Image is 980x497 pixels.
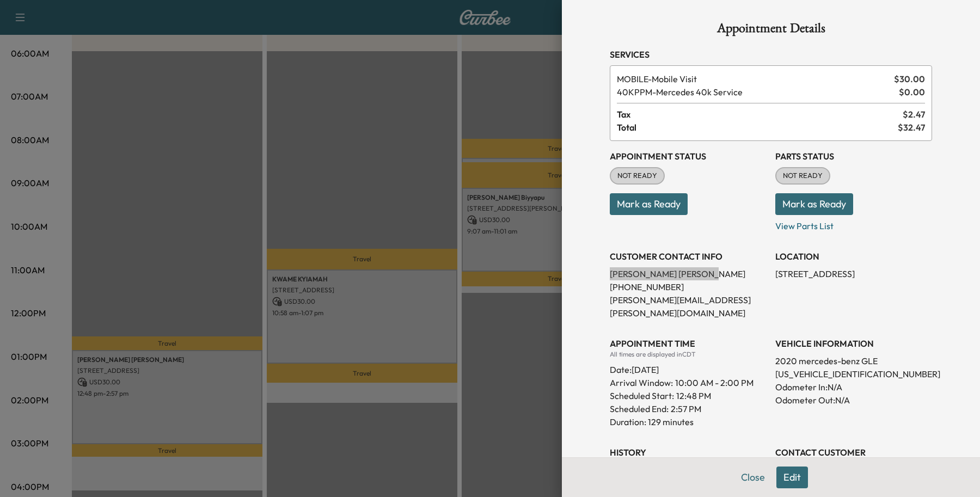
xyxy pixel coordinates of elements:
[734,467,772,488] button: Close
[776,170,829,181] span: NOT READY
[775,250,932,263] h3: LOCATION
[610,293,767,320] p: [PERSON_NAME][EMAIL_ADDRESS][PERSON_NAME][DOMAIN_NAME]
[610,415,767,428] p: Duration: 129 minutes
[776,467,808,488] button: Edit
[676,389,711,402] p: 12:48 PM
[899,85,925,99] span: $ 0.00
[617,121,898,134] span: Total
[617,85,895,99] span: Mercedes 40k Service
[610,250,767,263] h3: CUSTOMER CONTACT INFO
[610,48,932,61] h3: Services
[775,354,932,367] p: 2020 mercedes-benz GLE
[610,337,767,350] h3: APPOINTMENT TIME
[611,170,664,181] span: NOT READY
[894,72,925,85] span: $ 30.00
[610,193,688,215] button: Mark as Ready
[775,215,932,232] p: View Parts List
[775,381,932,394] p: Odometer In: N/A
[903,108,925,121] span: $ 2.47
[610,280,767,293] p: [PHONE_NUMBER]
[610,359,767,376] div: Date: [DATE]
[610,22,932,39] h1: Appointment Details
[610,350,767,359] div: All times are displayed in CDT
[775,193,853,215] button: Mark as Ready
[775,394,932,407] p: Odometer Out: N/A
[775,446,932,459] h3: CONTACT CUSTOMER
[675,376,754,389] span: 10:00 AM - 2:00 PM
[775,367,932,381] p: [US_VEHICLE_IDENTIFICATION_NUMBER]
[610,402,669,415] p: Scheduled End:
[775,337,932,350] h3: VEHICLE INFORMATION
[617,108,903,121] span: Tax
[617,72,890,85] span: Mobile Visit
[610,376,767,389] p: Arrival Window:
[610,150,767,163] h3: Appointment Status
[610,389,674,402] p: Scheduled Start:
[898,121,925,134] span: $ 32.47
[775,150,932,163] h3: Parts Status
[775,267,932,280] p: [STREET_ADDRESS]
[671,402,701,415] p: 2:57 PM
[610,446,767,459] h3: History
[610,267,767,280] p: [PERSON_NAME] [PERSON_NAME]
